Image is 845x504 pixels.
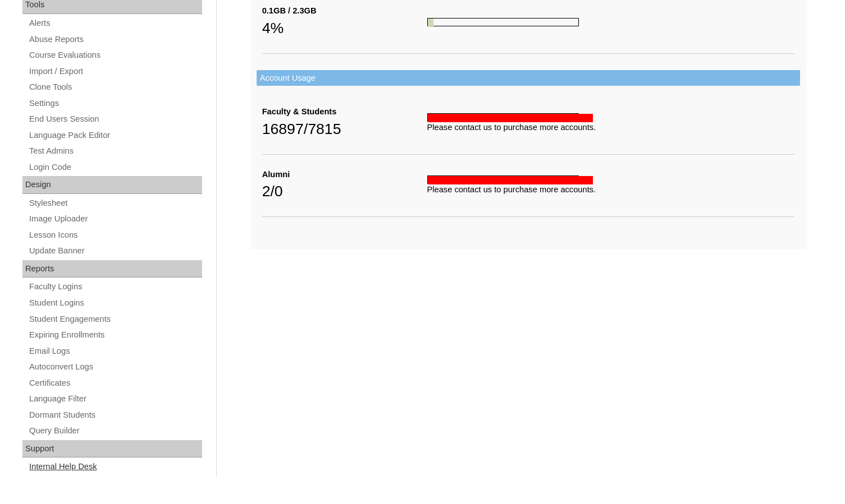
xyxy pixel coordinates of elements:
a: Student Engagements [28,312,202,326]
a: Dormant Students [28,408,202,422]
div: Please contact us to purchase more accounts. [427,122,794,133]
td: Account Usage [257,70,800,86]
a: Test Admins [28,144,202,158]
div: Please contact us to purchase more accounts. [427,184,794,196]
div: Design [22,176,202,194]
div: 4% [262,17,427,39]
a: Language Pack Editor [28,128,202,142]
a: Clone Tools [28,80,202,94]
a: Abuse Reports [28,33,202,47]
a: Autoconvert Logs [28,360,202,374]
a: Query Builder [28,424,202,438]
a: Internal Help Desk [28,460,202,474]
div: Reports [22,260,202,278]
div: Faculty & Students [262,106,427,118]
a: Student Logins [28,296,202,310]
div: 16897/7815 [262,118,427,140]
a: Import / Export [28,64,202,78]
a: Language Filter [28,392,202,406]
a: Course Evaluations [28,48,202,62]
a: End Users Session [28,112,202,126]
a: Email Logs [28,344,202,358]
a: Alerts [28,16,202,30]
a: Certificates [28,376,202,390]
a: Expiring Enrollments [28,328,202,342]
div: 2/0 [262,180,427,202]
a: Login Code [28,160,202,174]
a: Update Banner [28,244,202,258]
div: 0.1GB / 2.3GB [262,5,427,17]
a: Image Uploader [28,212,202,226]
a: Settings [28,96,202,110]
a: Faculty Logins [28,280,202,294]
div: Support [22,440,202,458]
a: Stylesheet [28,196,202,210]
a: Lesson Icons [28,228,202,242]
div: Alumni [262,169,427,181]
